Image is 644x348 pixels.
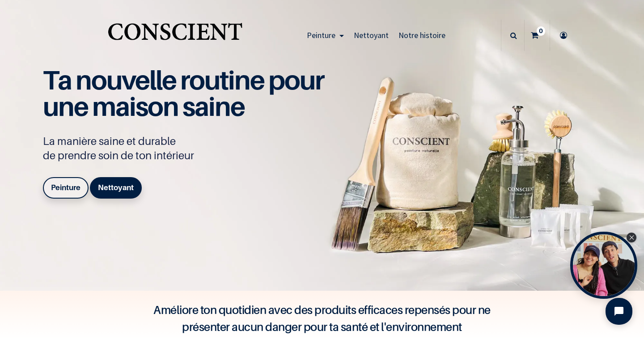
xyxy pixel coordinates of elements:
p: La manière saine et durable de prendre soin de ton intérieur [43,134,334,163]
span: Peinture [307,30,335,40]
b: Peinture [51,183,80,192]
span: Nettoyant [354,30,389,40]
a: Peinture [43,177,89,199]
div: Open Tolstoy [570,232,637,299]
span: Notre histoire [398,30,445,40]
img: Conscient [106,18,244,53]
a: Logo of Conscient [106,18,244,53]
div: Tolstoy bubble widget [570,232,637,299]
div: Close Tolstoy widget [627,233,636,242]
a: 0 [525,20,550,51]
div: Open Tolstoy widget [570,232,637,299]
h4: Améliore ton quotidien avec des produits efficaces repensés pour ne présenter aucun danger pour t... [143,301,501,335]
b: Nettoyant [98,183,134,192]
a: Nettoyant [90,177,142,199]
a: Peinture [302,20,349,51]
iframe: Tidio Chat [598,290,640,332]
sup: 0 [537,26,545,35]
span: Ta nouvelle routine pour une maison saine [43,64,324,122]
